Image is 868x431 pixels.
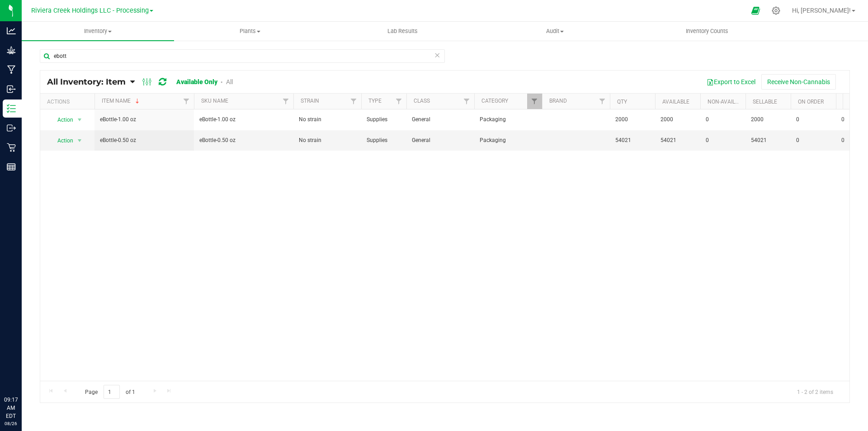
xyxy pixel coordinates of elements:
span: Action [49,114,74,126]
span: Packaging [480,136,537,145]
span: select [74,134,85,147]
a: Category [481,98,508,104]
a: Inventory Counts [631,22,783,41]
iframe: Resource center [9,359,36,386]
a: Available [662,99,689,105]
span: Hi, [PERSON_NAME]! [792,7,851,14]
inline-svg: Manufacturing [7,65,16,74]
span: Packaging [480,115,537,124]
span: select [74,114,85,126]
a: All [226,78,233,85]
a: Filter [392,94,406,109]
span: Inventory [22,27,174,35]
inline-svg: Grow [7,46,16,55]
span: eBottle-0.50 oz [199,136,288,145]
span: Page of 1 [77,385,142,399]
span: 54021 [751,136,785,145]
span: 0 [796,136,830,145]
span: 54021 [615,136,650,145]
span: 2000 [660,115,695,124]
a: SKU Name [201,98,228,104]
span: Audit [479,27,631,35]
span: 0 [796,115,830,124]
span: Inventory Counts [674,27,741,35]
a: Inventory [22,22,174,41]
span: eBottle-1.00 oz [100,115,189,124]
inline-svg: Outbound [7,123,16,133]
span: No strain [299,136,356,145]
span: eBottle-1.00 oz [199,115,288,124]
a: Sellable [753,99,777,105]
span: eBottle-0.50 oz [100,136,189,145]
span: Supplies [367,136,401,145]
p: 09:17 AM EDT [4,396,18,420]
span: Action [49,134,74,147]
span: 54021 [660,136,695,145]
inline-svg: Inbound [7,85,16,94]
span: Lab Results [375,27,430,35]
span: General [412,136,469,145]
span: Supplies [367,115,401,124]
a: Filter [346,94,361,109]
div: Manage settings [770,6,782,15]
a: Item Name [102,98,141,104]
input: 1 [104,385,120,399]
span: Plants [175,27,326,35]
span: General [412,115,469,124]
span: Riviera Creek Holdings LLC - Processing [31,7,149,14]
a: Non-Available [708,99,748,105]
a: Strain [301,98,319,104]
button: Receive Non-Cannabis [761,74,836,90]
inline-svg: Retail [7,143,16,152]
span: No strain [299,115,356,124]
a: Filter [179,94,194,109]
span: 0 [706,115,740,124]
a: Type [368,98,382,104]
a: On Order [798,99,824,105]
p: 08/26 [4,420,18,427]
button: Export to Excel [701,74,761,90]
span: 1 - 2 of 2 items [790,385,840,398]
span: Clear [434,49,440,61]
span: 0 [706,136,740,145]
span: 2000 [615,115,650,124]
a: Filter [278,94,293,109]
a: Class [414,98,430,104]
input: Search Item Name, Retail Display Name, SKU, Part Number... [40,49,445,63]
inline-svg: Inventory [7,104,16,113]
a: Qty [617,99,627,105]
div: Actions [47,99,91,105]
a: Filter [459,94,474,109]
a: Filter [595,94,610,109]
a: Audit [479,22,631,41]
a: Available Only [176,78,217,85]
a: Filter [527,94,542,109]
inline-svg: Reports [7,162,16,171]
a: Lab Results [326,22,479,41]
span: 2000 [751,115,785,124]
span: All Inventory: Item [47,77,126,87]
a: All Inventory: Item [47,77,130,87]
span: Open Ecommerce Menu [745,2,766,19]
inline-svg: Analytics [7,26,16,35]
a: Brand [549,98,567,104]
a: Plants [174,22,326,41]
